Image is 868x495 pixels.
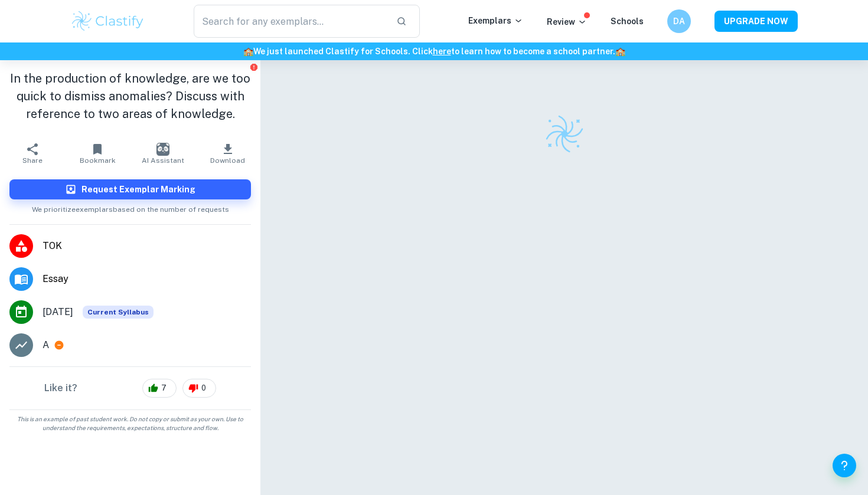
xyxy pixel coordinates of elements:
[5,415,256,432] span: This is an example of past student work. Do not copy or submit as your own. Use to understand the...
[130,137,195,170] button: AI Assistant
[43,272,251,286] span: Essay
[80,156,116,165] span: Bookmark
[468,14,523,27] p: Exemplars
[611,17,644,26] a: Schools
[9,70,251,123] h1: In the production of knowledge, are we too quick to dismiss anomalies? Discuss with reference to ...
[9,179,251,199] button: Request Exemplar Marking
[43,239,251,253] span: TOK
[155,382,173,394] span: 7
[433,47,451,56] a: here
[32,199,229,215] span: We prioritize exemplars based on the number of requests
[44,381,77,395] h6: Like it?
[142,379,177,398] div: 7
[83,306,154,319] div: This exemplar is based on the current syllabus. Feel free to refer to it for inspiration/ideas wh...
[70,9,145,33] img: Clastify logo
[142,156,184,165] span: AI Assistant
[182,379,216,398] div: 0
[65,137,130,170] button: Bookmark
[673,15,686,28] h6: DA
[833,454,856,477] button: Help and Feedback
[249,63,258,71] button: Report issue
[714,11,798,32] button: UPGRADE NOW
[547,15,587,28] p: Review
[195,137,260,170] button: Download
[195,382,213,394] span: 0
[22,156,43,165] span: Share
[43,338,49,352] p: A
[43,305,73,319] span: [DATE]
[156,143,169,156] img: AI Assistant
[243,47,253,56] span: 🏫
[667,9,691,33] button: DA
[210,156,245,165] span: Download
[2,45,866,58] h6: We just launched Clastify for Schools. Click to learn how to become a school partner.
[615,47,625,56] span: 🏫
[81,183,195,196] h6: Request Exemplar Marking
[544,113,585,155] img: Clastify logo
[83,306,154,319] span: Current Syllabus
[194,5,387,38] input: Search for any exemplars...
